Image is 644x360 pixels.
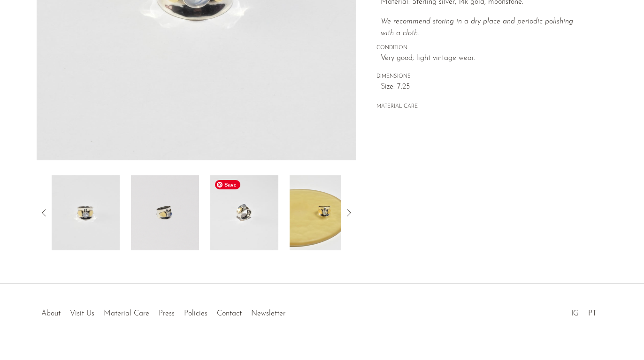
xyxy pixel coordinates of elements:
[376,104,418,111] button: MATERIAL CARE
[215,180,240,189] span: Save
[381,81,588,93] span: Size: 7.25
[381,18,573,37] i: We recommend storing in a dry place and periodic polishing with a cloth.
[131,175,199,250] img: Moonstone Petal Ring
[376,73,588,81] span: DIMENSIONS
[381,52,588,65] span: Very good; light vintage wear.
[184,310,207,317] a: Policies
[571,310,579,317] a: IG
[376,44,588,52] span: CONDITION
[41,310,61,317] a: About
[588,310,597,317] a: PT
[567,302,601,320] ul: Social Medias
[159,310,175,317] a: Press
[290,175,358,250] img: Moonstone Petal Ring
[217,310,242,317] a: Contact
[104,310,149,317] a: Material Care
[52,175,120,250] img: Moonstone Petal Ring
[37,302,290,320] ul: Quick links
[70,310,94,317] a: Visit Us
[210,175,278,250] img: Moonstone Petal Ring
